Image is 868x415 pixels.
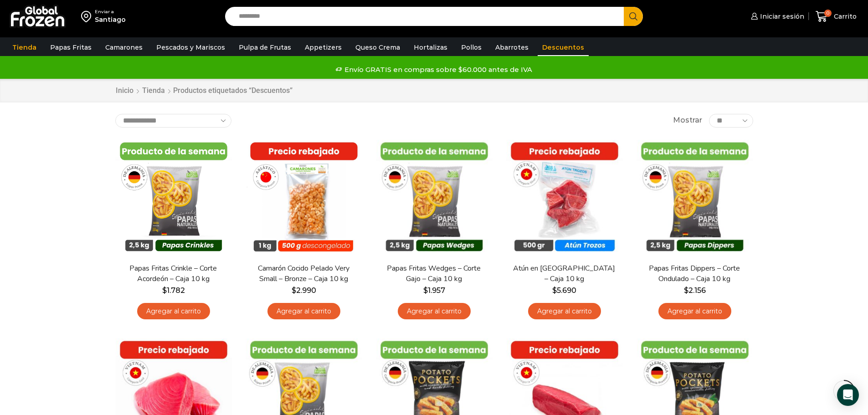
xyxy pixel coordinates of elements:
a: Appetizers [300,39,346,56]
a: Agregar al carrito: “Camarón Cocido Pelado Very Small - Bronze - Caja 10 kg” [267,303,340,320]
nav: Breadcrumb [115,86,293,96]
a: Pescados y Mariscos [152,39,230,56]
a: Camarones [101,39,147,56]
span: Carrito [832,12,857,21]
a: Camarón Cocido Pelado Very Small – Bronze – Caja 10 kg [251,263,356,284]
a: Agregar al carrito: “Papas Fritas Crinkle - Corte Acordeón - Caja 10 kg” [137,303,210,320]
a: Agregar al carrito: “Papas Fritas Wedges – Corte Gajo - Caja 10 kg” [398,303,471,320]
a: Tienda [8,39,41,56]
a: Descuentos [538,39,589,56]
div: Enviar a [95,9,126,15]
a: Pollos [457,39,486,56]
span: $ [423,286,428,295]
bdi: 2.156 [684,286,706,295]
a: Iniciar sesión [749,7,804,26]
bdi: 5.690 [552,286,576,295]
a: 0 Carrito [813,6,859,27]
span: Iniciar sesión [758,12,804,21]
a: Pulpa de Frutas [234,39,296,56]
a: Agregar al carrito: “Atún en Trozos - Caja 10 kg” [528,303,601,320]
bdi: 1.782 [162,286,185,295]
select: Pedido de la tienda [115,114,231,128]
span: Mostrar [673,115,702,126]
a: Tienda [142,86,165,96]
span: 0 [824,10,832,17]
a: Hortalizas [409,39,452,56]
a: Inicio [115,86,134,96]
h1: Productos etiquetados “Descuentos” [173,86,293,95]
span: $ [552,286,557,295]
span: $ [292,286,296,295]
a: Papas Fritas Wedges – Corte Gajo – Caja 10 kg [381,263,486,284]
span: $ [684,286,688,295]
button: Search button [624,7,643,26]
a: Abarrotes [491,39,533,56]
a: Queso Crema [351,39,405,56]
div: Open Intercom Messenger [837,384,859,406]
a: Atún en [GEOGRAPHIC_DATA] – Caja 10 kg [512,263,616,284]
a: Papas Fritas [46,39,96,56]
span: $ [162,286,167,295]
a: Papas Fritas Dippers – Corte Ondulado – Caja 10 kg [642,263,747,284]
a: Agregar al carrito: “Papas Fritas Dippers - Corte Ondulado - Caja 10 kg” [658,303,731,320]
div: Santiago [95,15,126,24]
bdi: 2.990 [292,286,316,295]
bdi: 1.957 [423,286,445,295]
img: address-field-icon.svg [81,9,95,24]
a: Papas Fritas Crinkle – Corte Acordeón – Caja 10 kg [121,263,226,284]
